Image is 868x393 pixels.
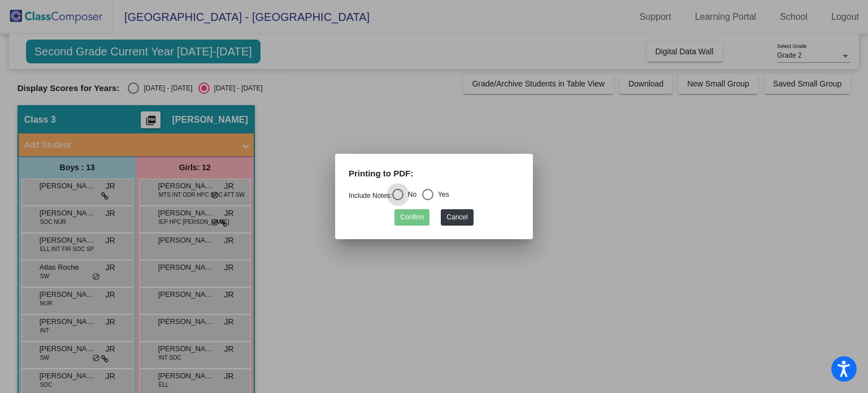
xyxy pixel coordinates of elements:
button: Confirm [394,209,429,226]
a: Include Notes: [349,192,392,200]
div: No [403,189,416,200]
label: Printing to PDF: [349,167,413,180]
div: Yes [433,189,449,200]
button: Cancel [441,209,473,226]
mat-radio-group: Select an option [349,192,449,200]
